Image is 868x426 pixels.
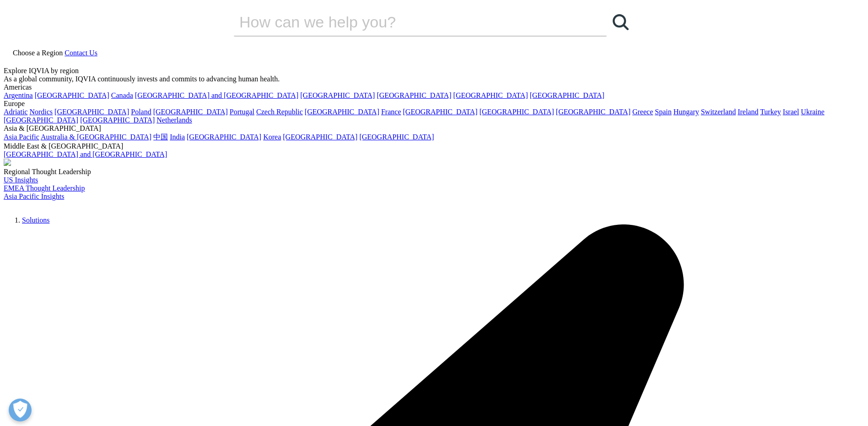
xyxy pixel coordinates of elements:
a: Canada [111,91,133,99]
a: Asia Pacific Insights [4,192,64,200]
a: India [170,133,185,141]
a: Korea [263,133,281,141]
span: Choose a Region [13,49,63,57]
a: Australia & [GEOGRAPHIC_DATA] [41,133,151,141]
a: [GEOGRAPHIC_DATA] [305,108,379,116]
a: [GEOGRAPHIC_DATA] [556,108,631,116]
a: Switzerland [701,108,736,116]
a: Adriatic [4,108,27,116]
a: US Insights [4,176,38,184]
a: Contact Us [65,49,97,57]
svg: Search [613,14,629,30]
a: Nordics [29,108,53,116]
a: [GEOGRAPHIC_DATA] and [GEOGRAPHIC_DATA] [4,150,167,158]
a: [GEOGRAPHIC_DATA] [453,91,528,99]
a: Turkey [760,108,781,116]
button: Open Preferences [9,399,32,421]
a: Argentina [4,91,33,99]
a: Ukraine [801,108,825,116]
a: [GEOGRAPHIC_DATA] [35,91,109,99]
a: Hungary [674,108,699,116]
a: France [381,108,401,116]
a: Israel [783,108,799,116]
div: Middle East & [GEOGRAPHIC_DATA] [4,142,864,150]
a: [GEOGRAPHIC_DATA] [530,91,604,99]
a: Netherlands [156,116,192,124]
a: 中国 [153,133,168,141]
input: 搜索 [234,8,581,36]
a: [GEOGRAPHIC_DATA] [80,116,155,124]
a: [GEOGRAPHIC_DATA] [54,108,129,116]
div: Americas [4,83,864,91]
a: Asia Pacific [4,133,39,141]
div: Regional Thought Leadership [4,168,864,176]
a: [GEOGRAPHIC_DATA] [283,133,357,141]
div: Asia & [GEOGRAPHIC_DATA] [4,124,864,133]
a: [GEOGRAPHIC_DATA] and [GEOGRAPHIC_DATA] [135,91,298,99]
a: Poland [131,108,151,116]
a: [GEOGRAPHIC_DATA] [153,108,228,116]
a: [GEOGRAPHIC_DATA] [4,116,78,124]
a: [GEOGRAPHIC_DATA] [480,108,554,116]
img: 2093_analyzing-data-using-big-screen-display-and-laptop.png [4,159,11,166]
a: [GEOGRAPHIC_DATA] [359,133,434,141]
a: [GEOGRAPHIC_DATA] [187,133,261,141]
a: Spain [655,108,671,116]
a: Greece [632,108,653,116]
a: Czech Republic [256,108,303,116]
a: [GEOGRAPHIC_DATA] [403,108,478,116]
a: Ireland [738,108,758,116]
div: As a global community, IQVIA continuously invests and commits to advancing human health. [4,75,864,83]
a: EMEA Thought Leadership [4,184,85,192]
a: [GEOGRAPHIC_DATA] [300,91,375,99]
div: Europe [4,100,864,108]
div: Explore IQVIA by region [4,67,864,75]
a: [GEOGRAPHIC_DATA] [377,91,451,99]
a: Portugal [230,108,254,116]
a: 搜索 [607,8,634,36]
a: Solutions [22,216,49,224]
